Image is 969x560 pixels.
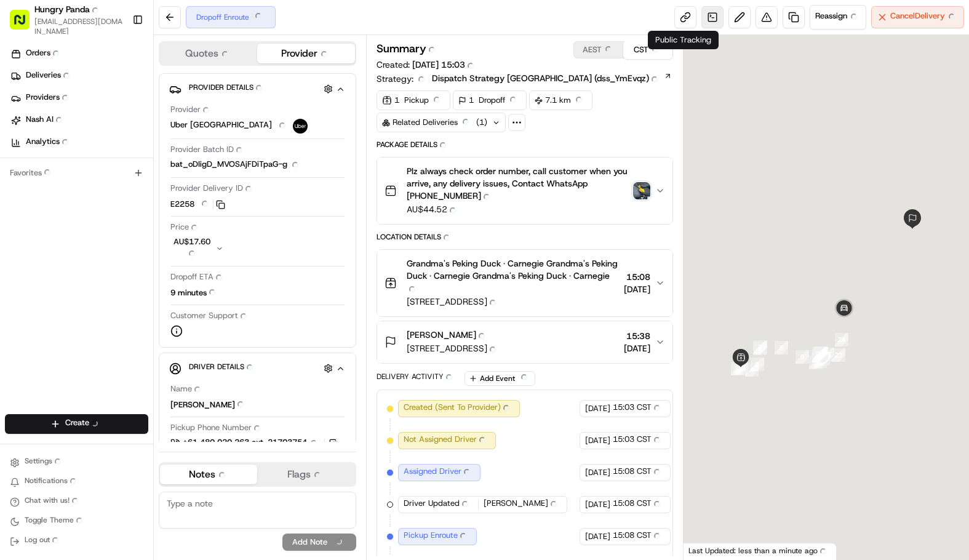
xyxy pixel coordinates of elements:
button: CST [623,41,672,59]
span: [DATE] [585,467,610,478]
span: Provider [170,104,214,118]
div: 7.1 km [529,90,592,110]
span: Chat with us! [25,495,83,509]
button: Log out [5,533,148,550]
div: 7 [754,340,767,354]
span: 15:38 [624,330,650,342]
div: Favorites [5,163,148,183]
div: 9 [796,350,809,364]
span: Deliveries [26,70,74,83]
button: Reassign [810,5,866,30]
div: 5 [751,358,764,371]
span: Assigned Driver [404,466,475,479]
span: Toggle Theme [25,515,87,529]
div: Package Details [377,140,674,153]
span: Plz always check order number, call customer when you arrive, any delivery issues, Contact WhatsA... [407,165,629,203]
button: Hungry Panda [34,3,103,17]
button: Quotes [160,44,257,63]
span: [DATE] [585,499,610,510]
span: AU$17.60 [173,236,210,258]
span: Grandma's Peking Duck · Carnegie Grandma's Peking Duck · Carnegie Grandma's Peking Duck · Carnegie [407,257,620,295]
button: CancelDelivery [871,6,964,28]
button: [EMAIL_ADDRESS][DOMAIN_NAME] [34,17,122,36]
h3: Summary [377,43,440,57]
span: 15:03 CST [613,402,665,415]
div: 4 [745,363,759,377]
button: Driver Details [169,358,346,378]
span: Name [170,383,205,397]
button: Add Event [465,371,535,386]
span: AU$44.52 [407,203,629,217]
span: Create [65,417,103,431]
button: E2258 [170,198,225,211]
span: Driver Updated [404,498,473,511]
span: Pickup Phone Number [170,422,265,436]
a: Dispatch Strategy [GEOGRAPHIC_DATA] (dss_YmEvqz) [432,72,672,86]
span: [PERSON_NAME] [484,498,562,511]
button: Notes [160,465,257,484]
span: [STREET_ADDRESS] [407,342,501,356]
span: Provider Details [189,82,267,92]
a: Nash AI [5,111,153,130]
img: uber-new-logo.jpeg [293,119,308,134]
button: Provider Details [169,79,346,99]
div: 22 [813,347,826,361]
button: AU$17.60 [170,236,279,261]
span: Reassign [815,10,861,24]
span: Uber [GEOGRAPHIC_DATA] [170,119,288,133]
span: [DATE] [585,435,610,446]
button: AEST [574,41,623,59]
a: Providers [5,89,153,108]
div: Delivery Activity [377,372,457,385]
div: Public Tracking [648,31,719,49]
span: 15:08 CST [613,498,665,511]
span: [DATE] [585,403,610,414]
span: Cancel Delivery [890,10,959,24]
span: Orders [26,47,64,61]
button: [PERSON_NAME][STREET_ADDRESS]15:38[DATE] [377,321,673,363]
span: Providers [26,92,73,105]
span: 15:08 CST [613,466,665,479]
div: 1 Dropoff [453,90,527,110]
span: Created (Sent To Provider) [404,402,514,415]
span: 15:08 CST [613,530,665,543]
img: photo_proof_of_pickup image [633,182,650,199]
span: [DATE] [585,531,610,542]
span: Created: [377,58,479,72]
button: Notifications [5,474,148,491]
button: Toggle Theme [5,513,148,530]
button: Chat with us! [5,494,148,511]
span: Notifications [25,476,81,489]
span: 15:08 [624,271,650,283]
span: [STREET_ADDRESS] [407,295,620,309]
div: 3 [731,362,744,375]
div: 10 [809,356,823,369]
div: 9 minutes [170,286,220,300]
a: +61 480 020 263 ext. 21703754 [170,437,341,450]
span: [PERSON_NAME] [407,329,490,342]
span: Provider Batch ID [170,144,247,158]
span: Price [170,222,202,235]
a: Deliveries [5,66,153,86]
div: [PERSON_NAME] [170,398,249,412]
div: Strategy: [377,72,672,86]
span: Not Assigned Driver [404,434,490,447]
button: Settings [5,454,148,471]
button: Provider [257,44,354,63]
span: Nash AI [26,114,67,127]
span: Settings [25,456,66,470]
div: 8 [775,341,788,354]
span: [DATE] [624,283,650,295]
span: Driver Details [189,362,258,372]
div: 24 [835,333,848,346]
button: Create [5,414,148,434]
span: Dispatch Strategy [GEOGRAPHIC_DATA] (dss_YmEvqz) [432,72,663,86]
div: Location Details [377,232,674,246]
a: Analytics [5,133,153,153]
span: bat_oDIigD_MVOSAjFDiTpaG-g [170,159,301,172]
div: 23 [832,348,845,362]
div: 18 [815,346,828,360]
